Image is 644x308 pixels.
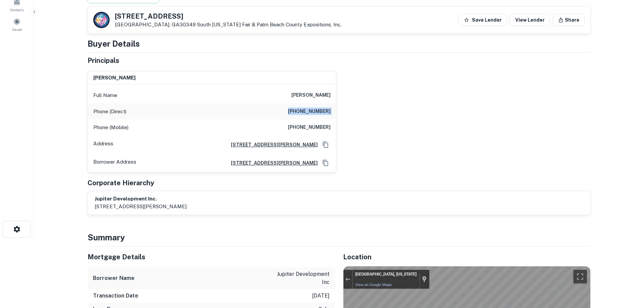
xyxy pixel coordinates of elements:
[88,252,335,262] h5: Mortgage Details
[12,27,22,32] span: Saved
[95,203,187,211] p: [STREET_ADDRESS][PERSON_NAME]
[2,15,32,33] a: Saved
[422,276,427,283] a: Show location on map
[343,275,352,284] button: Exit the Street View
[93,91,117,99] p: Full Name
[197,22,341,27] a: South [US_STATE] Fair & Palm Beach County Expositions, Inc.
[115,22,341,28] p: [GEOGRAPHIC_DATA], GA30349
[510,14,550,26] a: View Lender
[343,252,591,262] h5: Location
[225,141,318,148] a: [STREET_ADDRESS][PERSON_NAME]
[573,270,587,283] button: Toggle fullscreen view
[93,74,136,82] h6: [PERSON_NAME]
[93,274,135,282] h6: Borrower Name
[79,22,130,32] div: Sending borrower request to AI...
[225,159,318,167] a: [STREET_ADDRESS][PERSON_NAME]
[10,7,24,13] span: Contacts
[88,231,591,243] h4: Summary
[288,108,331,116] h6: [PHONE_NUMBER]
[320,158,331,168] button: Copy Address
[291,91,331,99] h6: [PERSON_NAME]
[355,272,416,277] div: [GEOGRAPHIC_DATA], [US_STATE]
[93,158,136,168] p: Borrower Address
[288,123,331,132] h6: [PHONE_NUMBER]
[93,292,138,300] h6: Transaction Date
[88,38,140,50] h4: Buyer Details
[610,254,644,286] iframe: Chat Widget
[458,14,507,26] button: Save Lender
[355,283,392,287] a: View on Google Maps
[115,13,341,20] h5: [STREET_ADDRESS]
[93,140,113,150] p: Address
[312,292,330,300] p: [DATE]
[88,178,154,188] h5: Corporate Hierarchy
[93,108,126,116] p: Phone (Direct)
[93,123,128,132] p: Phone (Mobile)
[269,270,330,286] p: jupiter development inc
[95,195,187,203] h6: jupiter development inc.
[553,14,585,26] button: Share
[88,55,119,66] h5: Principals
[320,140,331,150] button: Copy Address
